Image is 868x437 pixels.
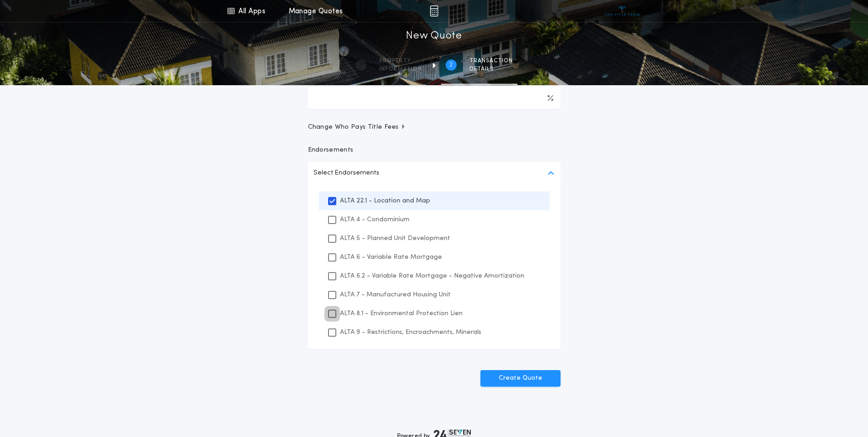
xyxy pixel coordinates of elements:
h1: New Quote [406,29,462,44]
span: Transaction [469,57,513,65]
p: ALTA 4 - Condominium [340,215,410,224]
p: ALTA 7 - Manufactured Housing Unit [340,290,451,300]
p: ALTA 5 - Planned Unit Development [340,234,450,243]
span: Change Who Pays Title Fees [308,123,406,132]
p: ALTA 9 - Restrictions, Encroachments, Minerals [340,328,481,337]
p: Endorsements [308,146,561,155]
span: Property [379,57,422,65]
button: Change Who Pays Title Fees [308,123,561,132]
span: information [379,66,422,73]
p: ALTA 6 - Variable Rate Mortgage [340,252,442,262]
img: img [430,5,438,16]
p: ALTA 22.1 - Location and Map [340,196,430,206]
input: Downpayment Percentage [308,87,561,109]
button: Create Quote [480,370,561,387]
img: vs-icon [605,6,639,16]
h2: 2 [449,61,453,69]
p: ALTA 8.1 - Environmental Protection Lien [340,309,463,318]
p: Select Endorsements [313,168,379,179]
button: Select Endorsements [308,162,561,184]
span: details [469,66,513,73]
ul: Select Endorsements [308,184,561,349]
p: ALTA 6.2 - Variable Rate Mortgage - Negative Amortization [340,271,524,281]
